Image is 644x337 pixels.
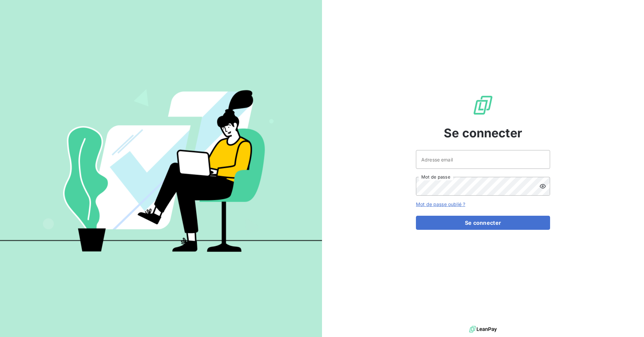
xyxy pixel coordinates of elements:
button: Se connecter [416,216,550,230]
a: Mot de passe oublié ? [416,201,465,207]
img: Logo LeanPay [472,94,494,116]
img: logo [469,324,497,334]
span: Se connecter [444,124,522,142]
input: placeholder [416,150,550,169]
